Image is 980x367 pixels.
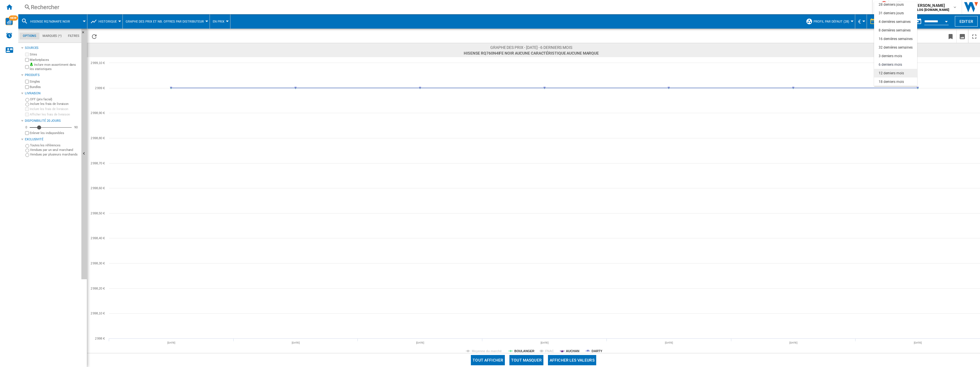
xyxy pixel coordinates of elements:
div: 28 derniers jours [879,2,904,7]
div: 31 derniers jours [879,11,904,16]
div: 12 derniers mois [879,71,904,76]
div: 18 derniers mois [879,79,904,84]
div: 6 derniers mois [879,62,902,67]
div: 16 dernières semaines [879,37,913,41]
div: 32 dernières semaines [879,45,913,50]
div: 8 dernières semaines [879,28,911,33]
div: 4 dernières semaines [879,19,911,24]
div: 3 derniers mois [879,54,902,59]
